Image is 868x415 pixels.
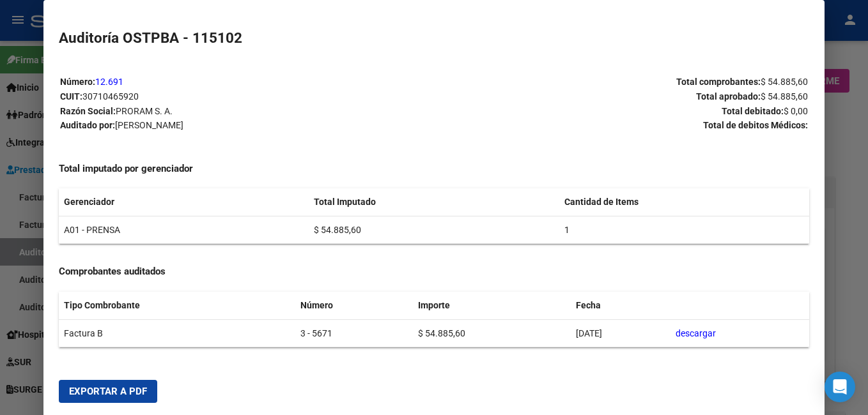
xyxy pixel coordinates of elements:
[59,319,295,347] td: Factura B
[115,120,183,130] span: [PERSON_NAME]
[676,328,716,338] a: descargar
[435,104,808,119] p: Total debitado:
[59,216,309,244] td: A01 - PRENSA
[59,292,295,319] th: Tipo Combrobante
[59,380,157,403] button: Exportar a PDF
[82,91,139,102] span: 30710465920
[761,91,808,102] span: $ 54.885,60
[60,118,433,133] p: Auditado por:
[59,27,809,49] h2: Auditoría OSTPBA - 115102
[69,386,147,397] span: Exportar a PDF
[309,188,559,216] th: Total Imputado
[435,89,808,104] p: Total aprobado:
[60,75,433,89] p: Número:
[295,319,413,347] td: 3 - 5671
[95,77,123,87] a: 12.691
[295,292,413,319] th: Número
[59,188,309,216] th: Gerenciador
[571,319,670,347] td: [DATE]
[559,188,809,216] th: Cantidad de Items
[559,216,809,244] td: 1
[59,162,809,176] h4: Total imputado por gerenciador
[784,106,808,116] span: $ 0,00
[309,216,559,244] td: $ 54.885,60
[435,118,808,133] p: Total de debitos Médicos:
[413,319,571,347] td: $ 54.885,60
[116,106,173,116] span: PRORAM S. A.
[59,264,809,279] h4: Comprobantes auditados
[571,292,670,319] th: Fecha
[413,292,571,319] th: Importe
[60,104,433,119] p: Razón Social:
[60,89,433,104] p: CUIT:
[761,77,808,87] span: $ 54.885,60
[435,75,808,89] p: Total comprobantes:
[825,372,855,402] div: Open Intercom Messenger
